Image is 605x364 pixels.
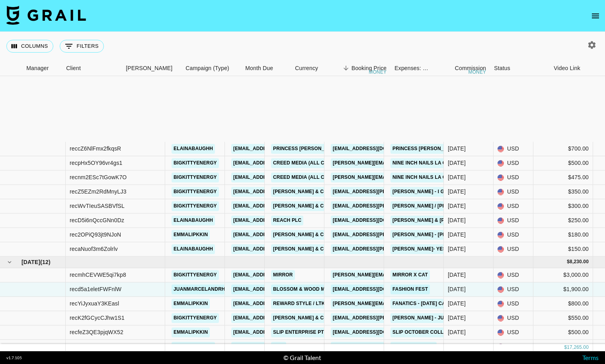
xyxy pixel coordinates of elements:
div: $800.00 [533,297,593,311]
a: juanmarcelandrhylan [172,284,240,294]
a: [EMAIL_ADDRESS][DOMAIN_NAME] [331,284,420,294]
a: [EMAIL_ADDRESS][PERSON_NAME][DOMAIN_NAME] [231,244,361,254]
a: [EMAIL_ADDRESS][PERSON_NAME][DOMAIN_NAME] [231,158,361,168]
div: Oct '25 [448,300,466,308]
div: Campaign (Type) [185,61,229,76]
div: Status [494,61,510,76]
a: [EMAIL_ADDRESS][PERSON_NAME][DOMAIN_NAME] [231,144,361,154]
a: Fashion Fest [390,284,430,294]
a: MaH on Campus [390,342,437,352]
a: elainabaughh [172,215,215,225]
div: 8,230.00 [570,259,589,266]
div: USD [494,213,533,228]
a: [EMAIL_ADDRESS][PERSON_NAME][DOMAIN_NAME] [231,313,361,323]
div: money [369,70,386,74]
div: Oct '25 [448,271,466,279]
div: recYiJyxuaY3KEasl [70,300,119,308]
a: [PERSON_NAME] & Co LLC [271,201,340,211]
div: $550.00 [533,311,593,325]
div: recmhCEVWE5qi7kp8 [70,271,126,279]
div: $250.00 [533,213,593,228]
a: [EMAIL_ADDRESS][PERSON_NAME][DOMAIN_NAME] [231,187,361,197]
div: Booker [122,61,181,76]
a: bigkittyenergy [172,270,219,280]
div: $ [564,344,567,351]
div: v 1.7.105 [6,355,22,360]
div: USD [494,242,533,256]
div: Sep '25 [448,231,466,239]
div: USD [494,199,533,213]
div: 17,265.00 [567,344,589,351]
button: hide children [4,256,15,268]
div: USD [494,325,533,340]
a: Princess [PERSON_NAME] x [DATE] [390,144,484,154]
div: Sep '25 [448,217,466,225]
a: [EMAIL_ADDRESS][PERSON_NAME][DOMAIN_NAME] [231,201,361,211]
div: USD [494,311,533,325]
div: $3,000.00 [533,268,593,282]
div: $500.00 [533,156,593,170]
div: recZ5EZm2RdMnyLJ3 [70,188,127,196]
div: recD5i6nQccGNn0Dz [70,217,124,225]
a: Princess [PERSON_NAME] USA [271,144,354,154]
div: Oct '25 [448,343,466,351]
div: Oct '25 [448,286,466,294]
div: USD [494,228,533,242]
div: $475.00 [533,170,593,185]
div: $150.00 [533,242,593,256]
a: Mirror [271,270,295,280]
a: [EMAIL_ADDRESS][DOMAIN_NAME] [331,215,420,225]
a: bigkittyenergy [172,313,219,323]
a: [PERSON_NAME] / [PERSON_NAME] - Freedom (Radio Mix) Phase 2 [390,201,562,211]
a: [PERSON_NAME] - Just Two Girls [390,313,481,323]
div: Sep '25 [448,145,466,153]
a: [EMAIL_ADDRESS][PERSON_NAME][DOMAIN_NAME] [231,230,361,240]
div: [PERSON_NAME] [126,61,172,76]
div: Sep '25 [448,174,466,182]
div: Status [490,61,550,76]
div: Month Due [241,61,291,76]
a: Reward Style / LTK [271,299,327,309]
a: Nine Inch Nails LA Concert [390,172,468,182]
a: emmalipkkin [172,327,210,337]
div: recpHx5OY96vr4gs1 [70,159,123,167]
a: Mirror X Cat [390,270,430,280]
div: Client [66,61,81,76]
div: $ [567,259,570,266]
div: $400.00 [533,340,593,354]
div: $350.00 [533,185,593,199]
button: Select columns [6,40,53,53]
a: [EMAIL_ADDRESS][PERSON_NAME][DOMAIN_NAME] [231,172,361,182]
a: Creed Media (All Campaigns) [271,158,354,168]
div: recfeZ3QE3pjqWX52 [70,329,123,337]
a: [EMAIL_ADDRESS][PERSON_NAME][DOMAIN_NAME] [331,187,461,197]
div: Sep '25 [448,202,466,210]
div: Oct '25 [448,329,466,337]
a: [EMAIL_ADDRESS][PERSON_NAME][DOMAIN_NAME] [231,270,361,280]
div: Currency [295,61,318,76]
div: Video Link [554,61,580,76]
div: reccZ6NlFmx2fkqsR [70,145,121,153]
a: [PERSON_NAME][EMAIL_ADDRESS][DOMAIN_NAME] [331,299,461,309]
a: [EMAIL_ADDRESS][DOMAIN_NAME] [331,144,420,154]
a: [PERSON_NAME] & Co LLC [271,244,340,254]
a: [PERSON_NAME] & Co LLC [271,230,340,240]
div: Expenses: Remove Commission? [390,61,430,76]
div: Month Due [245,61,273,76]
a: bigkittyenergy [172,201,219,211]
a: [EMAIL_ADDRESS][DOMAIN_NAME] [331,327,420,337]
a: bigkittyenergy [172,172,219,182]
a: elainabaughh [172,244,215,254]
a: [PERSON_NAME] & Co LLC [271,313,340,323]
div: Commission [455,61,486,76]
button: Show filters [60,40,104,53]
a: [EMAIL_ADDRESS][PERSON_NAME][DOMAIN_NAME] [231,299,361,309]
span: ( 12 ) [40,258,51,266]
div: USD [494,340,533,354]
div: recd5a1eletFWFnlW [70,286,121,294]
button: Sort [340,63,351,74]
a: bigkittyenergy [172,158,219,168]
a: [PERSON_NAME] & [PERSON_NAME] I Love Miami x Harbin Sisters [390,215,563,225]
a: [EMAIL_ADDRESS][PERSON_NAME][DOMAIN_NAME] [331,244,461,254]
div: © Grail Talent [283,354,321,362]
